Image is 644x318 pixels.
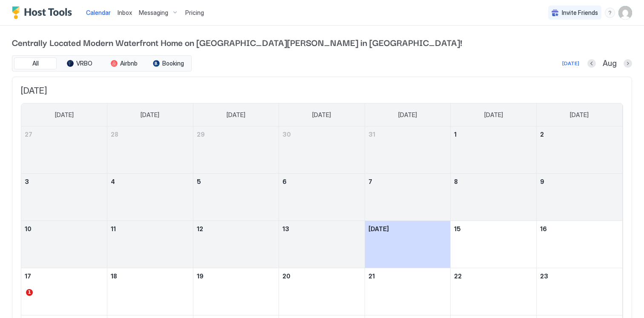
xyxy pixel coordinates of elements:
[451,126,536,142] a: August 1, 2025
[279,174,365,221] td: August 6, 2025
[368,178,372,185] span: 7
[25,178,29,185] span: 3
[193,221,279,268] td: August 12, 2025
[624,59,632,68] button: Next month
[484,111,503,119] span: [DATE]
[197,272,204,280] span: 19
[279,126,365,142] a: July 30, 2025
[111,272,117,280] span: 18
[103,57,145,69] button: Airbnb
[540,178,544,185] span: 9
[12,6,76,19] div: Host Tools Logo
[132,103,168,126] a: Monday
[451,268,537,315] td: August 22, 2025
[454,131,457,138] span: 1
[312,111,331,119] span: [DATE]
[365,126,451,174] td: July 31, 2025
[282,178,287,185] span: 6
[537,268,622,284] a: August 23, 2025
[26,289,33,296] span: 1
[46,103,82,126] a: Sunday
[365,221,451,268] td: August 14, 2025
[227,111,245,119] span: [DATE]
[21,174,107,221] td: August 3, 2025
[536,221,622,268] td: August 16, 2025
[476,103,512,126] a: Friday
[107,126,193,174] td: July 28, 2025
[451,126,537,174] td: August 1, 2025
[365,268,451,284] a: August 21, 2025
[141,111,159,119] span: [DATE]
[454,178,458,185] span: 8
[562,9,598,17] span: Invite Friends
[562,60,579,67] div: [DATE]
[279,174,365,189] a: August 6, 2025
[21,86,623,96] span: [DATE]
[368,272,375,280] span: 21
[32,60,39,67] span: All
[162,60,184,67] span: Booking
[25,272,31,280] span: 17
[147,57,190,69] button: Booking
[282,272,290,280] span: 20
[55,111,74,119] span: [DATE]
[282,131,291,138] span: 30
[25,225,32,232] span: 10
[561,58,581,69] button: [DATE]
[197,178,201,185] span: 5
[86,9,111,16] span: Calendar
[111,178,115,185] span: 4
[451,174,536,189] a: August 8, 2025
[536,268,622,315] td: August 23, 2025
[454,225,461,232] span: 15
[279,221,365,237] a: August 13, 2025
[365,174,451,221] td: August 7, 2025
[365,268,451,315] td: August 21, 2025
[561,103,597,126] a: Saturday
[21,126,107,174] td: July 27, 2025
[218,103,254,126] a: Tuesday
[365,221,451,237] a: August 14, 2025
[76,60,92,67] span: VRBO
[279,268,365,284] a: August 20, 2025
[605,8,615,18] div: menu
[540,131,544,138] span: 2
[537,126,622,142] a: August 2, 2025
[454,272,462,280] span: 22
[21,221,107,268] td: August 10, 2025
[537,174,622,189] a: August 9, 2025
[21,174,107,189] a: August 3, 2025
[282,225,289,232] span: 13
[451,174,537,221] td: August 8, 2025
[368,225,389,232] span: [DATE]
[21,221,107,237] a: August 10, 2025
[279,221,365,268] td: August 13, 2025
[279,126,365,174] td: July 30, 2025
[139,9,168,17] span: Messaging
[118,8,132,17] a: Inbox
[193,268,279,315] td: August 19, 2025
[21,268,107,284] a: August 17, 2025
[197,131,205,138] span: 29
[107,174,193,221] td: August 4, 2025
[603,59,617,69] span: Aug
[451,268,536,284] a: August 22, 2025
[111,131,118,138] span: 28
[193,126,279,142] a: July 29, 2025
[570,111,589,119] span: [DATE]
[540,225,547,232] span: 16
[107,126,193,142] a: July 28, 2025
[368,131,375,138] span: 31
[390,103,425,126] a: Thursday
[21,268,107,315] td: August 17, 2025
[107,268,193,315] td: August 18, 2025
[365,126,451,142] a: July 31, 2025
[107,268,193,284] a: August 18, 2025
[536,174,622,221] td: August 9, 2025
[279,268,365,315] td: August 20, 2025
[185,9,204,17] span: Pricing
[107,174,193,189] a: August 4, 2025
[58,57,101,69] button: VRBO
[193,268,279,284] a: August 19, 2025
[118,9,132,16] span: Inbox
